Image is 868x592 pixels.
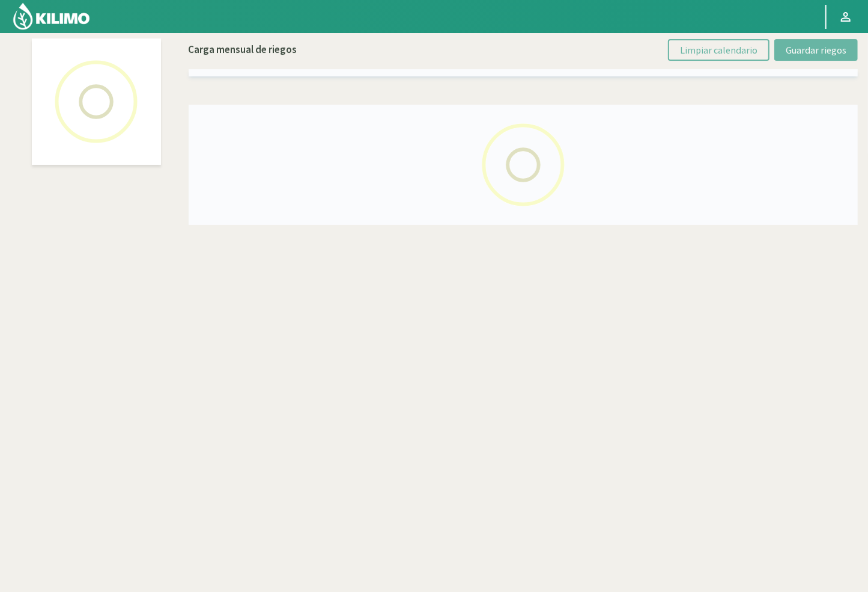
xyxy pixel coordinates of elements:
[786,44,846,56] span: Guardar riegos
[463,105,583,225] img: Loading...
[668,39,769,61] button: Limpiar calendario
[680,44,757,56] span: Limpiar calendario
[189,42,297,58] p: Carga mensual de riegos
[36,42,156,162] img: Loading...
[774,39,858,61] button: Guardar riegos
[12,2,91,31] img: Kilimo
